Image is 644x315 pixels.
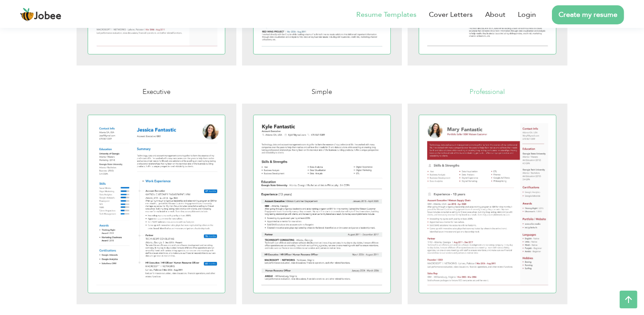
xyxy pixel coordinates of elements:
a: Resume Templates [356,9,416,20]
a: Login [518,9,536,20]
span: Simple [312,87,332,96]
img: jobee.io [20,8,34,22]
a: Professional [408,87,568,311]
a: Executive [77,87,237,311]
span: Executive [143,87,170,96]
a: Simple [242,87,402,311]
a: Cover Letters [429,9,473,20]
a: Create my resume [552,5,624,24]
span: Professional [470,87,505,96]
a: Jobee [20,8,62,22]
span: Jobee [34,12,62,21]
a: About [485,9,505,20]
